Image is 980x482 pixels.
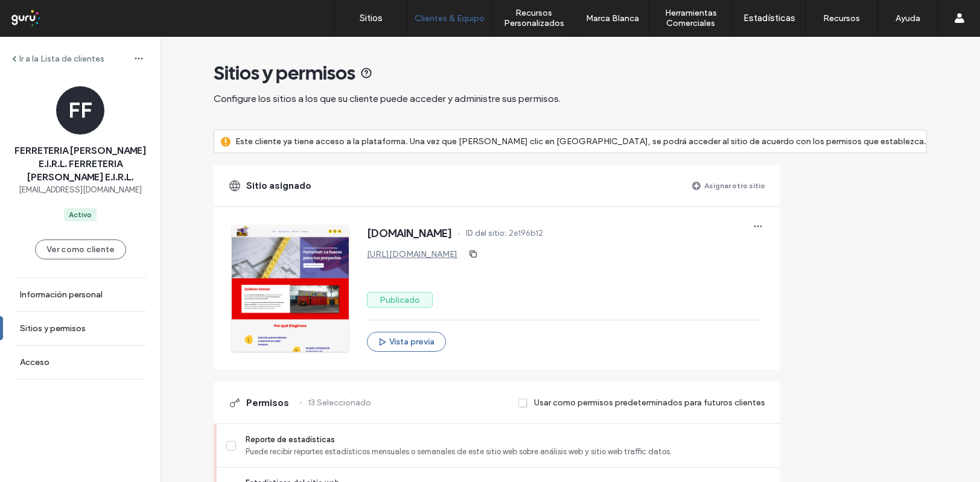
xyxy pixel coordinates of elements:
label: Clientes & Equipo [415,13,485,24]
label: Estadísticas [743,13,795,24]
span: Permisos [246,396,289,410]
div: Activo [69,209,92,220]
span: Configure los sitios a los que su cliente puede acceder y administre sus permisos. [214,93,561,104]
label: Usar como permisos predeterminados para futuros clientes [534,392,765,414]
span: Puede recibir reportes estadísticos mensuales o semanales de este sitio web sobre análisis web y ... [246,446,770,458]
label: Recursos Personalizados [492,8,576,28]
span: ID del sitio: [466,227,506,239]
label: Ayuda [896,13,920,24]
label: Marca Blanca [586,13,639,24]
label: Recursos [823,13,860,24]
label: Sitios y permisos [20,323,86,334]
label: Información personal [20,290,103,300]
button: Vista previa [367,332,446,352]
label: Herramientas Comerciales [649,8,733,28]
span: Sitios y permisos [214,61,355,85]
button: Ver como cliente [35,239,126,259]
span: Sitio asignado [246,179,311,192]
label: Este cliente ya tiene acceso a la plataforma. Una vez que [PERSON_NAME] clic en [GEOGRAPHIC_DATA]... [235,130,926,153]
label: 13 Seleccionado [308,392,371,414]
a: [URL][DOMAIN_NAME] [367,249,457,259]
label: Asignar otro sitio [704,175,765,196]
span: 2e196b12 [509,227,543,239]
span: [DOMAIN_NAME] [367,227,452,239]
label: Sitios [360,13,383,24]
label: Ir a la Lista de clientes [19,54,104,64]
label: Acceso [20,357,49,367]
label: Publicado [367,292,433,308]
div: FF [56,86,104,135]
span: [EMAIL_ADDRESS][DOMAIN_NAME] [19,184,142,196]
span: Reporte de estadísticas [246,434,770,446]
